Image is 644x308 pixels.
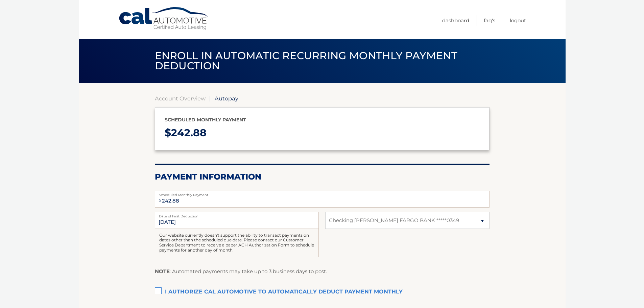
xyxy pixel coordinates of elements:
[215,95,238,102] span: Autopay
[171,126,207,139] span: 242.88
[484,15,495,26] a: FAQ's
[155,49,457,72] span: Enroll in automatic recurring monthly payment deduction
[155,212,319,229] input: Payment Date
[165,124,480,142] p: $
[209,95,211,102] span: |
[118,7,210,31] a: Cal Automotive
[155,267,327,276] p: : Automated payments may take up to 3 business days to post.
[442,15,469,26] a: Dashboard
[510,15,526,26] a: Logout
[155,229,319,257] div: Our website currently doesn't support the ability to transact payments on dates other than the sc...
[155,268,170,275] strong: NOTE
[155,212,319,217] label: Date of First Deduction
[155,191,490,196] label: Scheduled Monthly Payment
[155,285,490,299] label: I authorize cal automotive to automatically deduct payment monthly
[165,116,480,124] p: Scheduled monthly payment
[155,172,490,182] h2: Payment Information
[157,193,163,208] span: $
[155,95,206,102] a: Account Overview
[155,191,490,208] input: Payment Amount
